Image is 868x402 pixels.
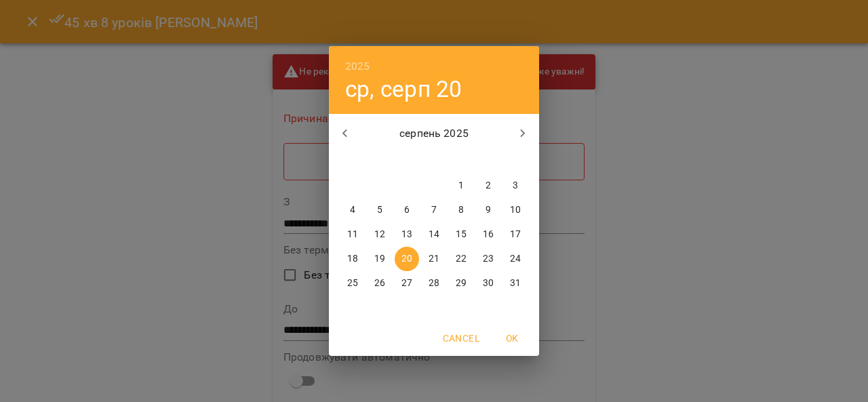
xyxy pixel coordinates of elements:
button: ср, серп 20 [345,75,462,103]
button: 9 [476,198,500,222]
span: пт [449,153,473,167]
p: 29 [456,277,467,290]
p: 15 [456,228,467,241]
button: 20 [395,247,419,271]
button: 28 [422,271,446,296]
button: 21 [422,247,446,271]
button: 4 [340,198,365,222]
p: 17 [510,228,521,241]
button: 27 [395,271,419,296]
p: 6 [404,203,410,217]
p: 1 [458,179,464,193]
p: 26 [374,277,385,290]
p: 28 [429,277,439,290]
button: 5 [368,198,392,222]
span: чт [422,153,446,167]
p: 2 [486,179,491,193]
p: 10 [510,203,521,217]
span: нд [503,153,528,167]
p: 12 [374,228,385,241]
button: 1 [449,174,473,198]
button: 25 [340,271,365,296]
p: 14 [429,228,439,241]
p: 13 [401,228,412,241]
span: пн [340,153,365,167]
p: 3 [513,179,518,193]
button: 2025 [345,57,370,76]
button: 18 [340,247,365,271]
button: 23 [476,247,500,271]
button: 12 [368,222,392,247]
button: 14 [422,222,446,247]
p: 25 [347,277,358,290]
p: 20 [401,252,412,266]
button: 3 [503,174,528,198]
p: 21 [429,252,439,266]
button: 11 [340,222,365,247]
p: 19 [374,252,385,266]
p: 7 [431,203,437,217]
p: 5 [377,203,382,217]
p: 27 [401,277,412,290]
span: OK [496,330,528,346]
p: 22 [456,252,467,266]
button: 30 [476,271,500,296]
button: 26 [368,271,392,296]
p: 9 [486,203,491,217]
button: 15 [449,222,473,247]
button: 7 [422,198,446,222]
p: 11 [347,228,358,241]
button: Cancel [437,326,485,350]
span: вт [368,153,392,167]
button: 2 [476,174,500,198]
button: 6 [395,198,419,222]
p: 30 [483,277,494,290]
p: 23 [483,252,494,266]
button: 10 [503,198,528,222]
span: Cancel [443,330,479,346]
button: OK [490,326,534,350]
button: 29 [449,271,473,296]
button: 19 [368,247,392,271]
p: 8 [458,203,464,217]
span: сб [476,153,500,167]
button: 16 [476,222,500,247]
p: 18 [347,252,358,266]
p: 16 [483,228,494,241]
p: 4 [350,203,355,217]
button: 31 [503,271,528,296]
button: 22 [449,247,473,271]
button: 17 [503,222,528,247]
button: 13 [395,222,419,247]
span: ср [395,153,419,167]
button: 24 [503,247,528,271]
p: 24 [510,252,521,266]
p: серпень 2025 [361,125,507,142]
p: 31 [510,277,521,290]
button: 8 [449,198,473,222]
